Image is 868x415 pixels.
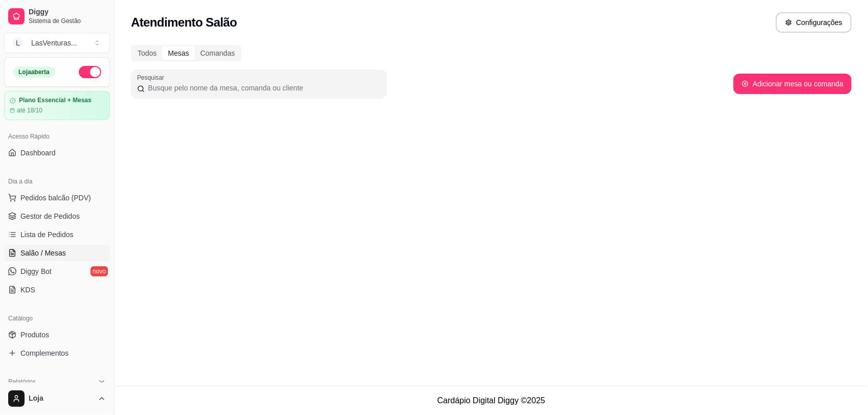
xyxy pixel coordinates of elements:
[4,33,110,53] button: Select a team
[115,386,868,415] footer: Cardápio Digital Diggy © 2025
[20,248,66,258] span: Salão / Mesas
[4,128,110,145] div: Acesso Rápido
[20,266,52,276] span: Diggy Bot
[20,229,74,240] span: Lista de Pedidos
[4,145,110,161] a: Dashboard
[162,46,194,60] div: Mesas
[20,348,69,358] span: Complementos
[20,330,49,340] span: Produtos
[776,12,852,33] button: Configurações
[8,378,36,386] span: Relatórios
[20,211,80,221] span: Gestor de Pedidos
[4,245,110,261] a: Salão / Mesas
[195,46,241,60] div: Comandas
[20,285,35,295] span: KDS
[31,38,77,48] div: LasVenturas ...
[4,263,110,280] a: Diggy Botnovo
[733,74,852,94] button: Adicionar mesa ou comanda
[13,38,23,48] span: L
[20,148,56,158] span: Dashboard
[145,83,381,93] input: Pesquisar
[4,208,110,224] a: Gestor de Pedidos
[20,193,91,203] span: Pedidos balcão (PDV)
[4,4,110,29] a: DiggySistema de Gestão
[13,66,55,78] div: Loja aberta
[29,394,94,403] span: Loja
[4,91,110,120] a: Plano Essencial + Mesasaté 18/10
[29,17,106,25] span: Sistema de Gestão
[4,282,110,298] a: KDS
[132,46,162,60] div: Todos
[4,310,110,327] div: Catálogo
[4,226,110,243] a: Lista de Pedidos
[4,327,110,343] a: Produtos
[29,8,106,17] span: Diggy
[4,386,110,411] button: Loja
[137,73,168,82] label: Pesquisar
[131,14,237,31] h2: Atendimento Salão
[4,345,110,361] a: Complementos
[19,97,92,104] article: Plano Essencial + Mesas
[79,66,101,78] button: Alterar Status
[4,173,110,190] div: Dia a dia
[17,106,42,114] article: até 18/10
[4,190,110,206] button: Pedidos balcão (PDV)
